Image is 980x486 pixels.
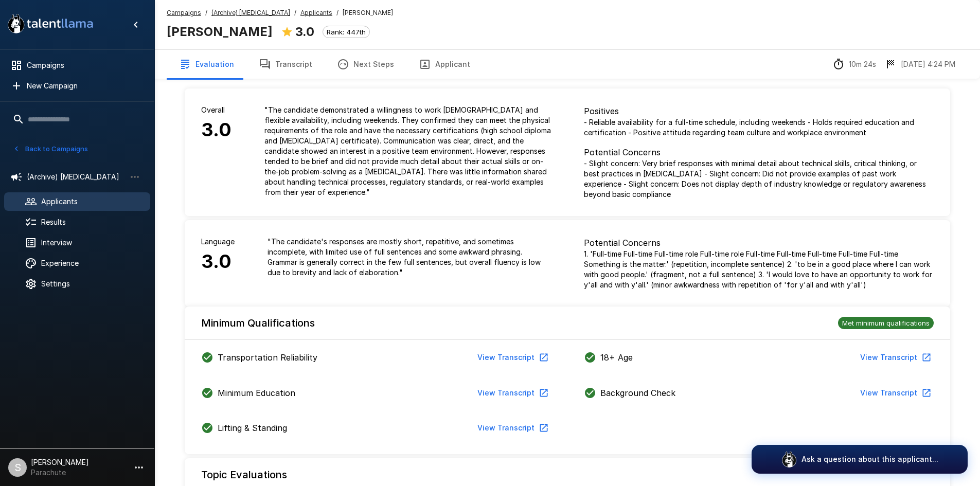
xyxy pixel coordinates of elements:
div: The date and time when the interview was completed [884,58,955,70]
p: Overall [201,105,231,115]
p: 18+ Age [600,351,633,364]
p: 10m 24s [849,59,876,69]
button: View Transcript [473,384,551,403]
p: " The candidate's responses are mostly short, repetitive, and sometimes incomplete, with limited ... [268,237,551,278]
button: View Transcript [856,384,934,403]
span: [PERSON_NAME] [343,8,393,18]
h6: 3.0 [201,247,235,277]
p: Positives [584,105,934,117]
b: [PERSON_NAME] [167,24,273,39]
button: Next Steps [325,50,406,79]
h6: Topic Evaluations [201,466,287,483]
p: 1. 'Full-time Full-time Full-time role Full-time role Full-time Full-time Full-time Full-time Ful... [584,249,934,290]
p: Minimum Education [218,387,295,399]
button: View Transcript [473,419,551,438]
p: - Slight concern: Very brief responses with minimal detail about technical skills, critical think... [584,158,934,200]
span: / [205,8,207,18]
h6: 3.0 [201,115,231,145]
u: Campaigns [167,9,201,16]
button: Transcript [246,50,325,79]
button: Ask a question about this applicant... [752,445,968,474]
button: View Transcript [856,348,934,367]
p: Potential Concerns [584,237,934,249]
b: 3.0 [295,24,314,39]
span: Met minimum qualifications [838,319,934,327]
span: / [294,8,296,18]
div: The time between starting and completing the interview [832,58,876,70]
p: Ask a question about this applicant... [801,454,938,464]
p: - Reliable availability for a full-time schedule, including weekends - Holds required education a... [584,117,934,138]
p: Language [201,237,235,247]
span: Rank: 447th [323,28,369,36]
span: / [336,8,338,18]
p: Background Check [600,387,675,399]
h6: Minimum Qualifications [201,315,315,331]
p: Potential Concerns [584,146,934,158]
button: View Transcript [473,348,551,367]
p: Lifting & Standing [218,422,287,434]
img: logo_glasses@2x.png [781,451,797,467]
button: Applicant [406,50,483,79]
p: Transportation Reliability [218,351,317,364]
p: [DATE] 4:24 PM [901,59,955,69]
button: Evaluation [167,50,246,79]
u: Applicants [300,9,332,16]
u: (Archive) [MEDICAL_DATA] [211,9,290,16]
p: " The candidate demonstrated a willingness to work [DEMOGRAPHIC_DATA] and flexible availability, ... [264,105,551,197]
